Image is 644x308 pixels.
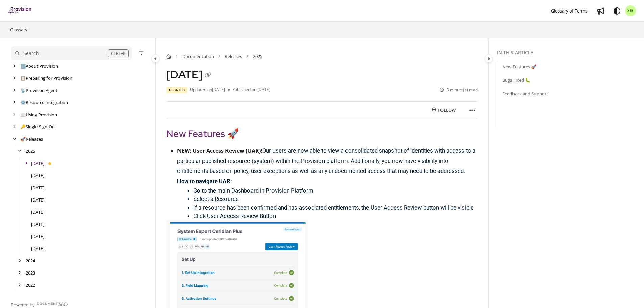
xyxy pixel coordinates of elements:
[11,136,18,142] div: arrow
[23,50,39,57] div: Search
[20,136,26,142] span: 🚀
[193,205,474,211] span: If a resource has been confirmed and has associated entitlements, the User Access Review button w...
[20,63,58,69] a: About Provision
[11,63,18,69] div: arrow
[440,87,478,93] li: 3 minute(s) read
[20,87,57,94] a: Provision Agent
[193,213,276,219] span: Click User Access Review Button
[31,172,44,179] a: July 2025
[26,269,35,276] a: 2023
[426,104,461,115] button: Follow
[16,270,23,276] div: arrow
[228,87,270,93] li: Published on [DATE]
[31,160,44,167] a: August 2025
[177,178,232,185] strong: How to navigate UAR:
[26,148,35,155] a: 2025
[253,53,262,60] span: 2025
[182,53,214,60] a: Documentation
[20,63,26,69] span: ℹ️
[595,5,606,16] a: Whats new
[502,90,548,97] a: Feedback and Support
[8,7,32,15] a: Project logo
[26,282,35,288] a: 2022
[20,111,57,118] a: Using Provision
[11,301,35,308] span: Powered by
[31,233,44,240] a: February 2025
[31,221,44,228] a: March 2025
[11,99,18,106] div: arrow
[108,49,129,57] div: CTRL+K
[31,184,44,191] a: June 2025
[11,46,132,60] button: Search
[20,112,26,118] span: 📖
[20,136,43,142] a: Releases
[37,302,68,306] img: Document360
[11,124,18,130] div: arrow
[26,257,35,264] a: 2024
[20,99,68,106] a: Resource Integration
[625,5,636,16] button: SG
[193,196,239,203] span: Select a Resource
[16,148,23,155] div: arrow
[627,8,634,14] span: SG
[11,112,18,118] div: arrow
[9,26,28,34] a: Glossary
[502,63,536,70] a: New Features 🚀
[467,104,478,115] button: Article more options
[612,5,622,16] button: Theme options
[151,54,160,63] button: Category toggle
[193,147,262,155] strong: User Access Review (UAR)!
[8,7,32,15] img: brand logo
[166,126,478,141] h2: New Features 🚀
[551,8,587,14] span: Glossary of Terms
[31,245,44,252] a: January 2025
[137,49,145,57] button: Filter
[166,68,213,81] h1: [DATE]
[20,75,72,81] a: Preparing for Provision
[225,53,242,60] a: Releases
[20,124,26,130] span: 🔑
[31,209,44,215] a: April 2025
[166,53,171,60] a: Home
[502,77,530,84] a: Bugs Fixed 🐛
[193,188,313,194] span: Go to the main Dashboard in Provision Platform
[16,258,23,264] div: arrow
[20,99,26,105] span: ⚙️
[20,123,55,130] a: Single-Sign-On
[20,75,26,81] span: 📋
[497,49,641,56] div: In this article
[202,70,213,81] button: Copy link of August 2025
[31,196,44,203] a: May 2025
[11,75,18,81] div: arrow
[166,87,187,93] span: Updated
[20,87,26,93] span: 📡
[11,87,18,94] div: arrow
[11,300,68,308] a: Powered by Document360 - opens in a new tab
[177,148,475,174] span: Our users are now able to view a consolidated snapshot of identities with access to a particular ...
[16,282,23,288] div: arrow
[177,147,191,155] strong: NEW:
[190,87,228,93] li: Updated on [DATE]
[485,54,493,63] button: Category toggle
